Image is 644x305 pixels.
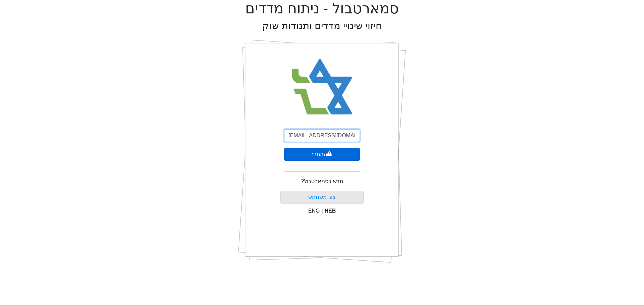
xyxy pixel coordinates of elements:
h2: חיזוי שינויי מדדים ותנודות שוק [262,20,382,32]
span: HEB [325,208,336,214]
p: חדש בסמארטבול? [301,177,343,185]
button: התחבר [284,148,360,161]
span: | [321,208,323,214]
input: אימייל [284,129,360,142]
a: צור משתמש [308,194,336,200]
button: צור משתמש [280,191,364,204]
img: Smart Bull [286,50,359,124]
span: ENG [308,208,320,214]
